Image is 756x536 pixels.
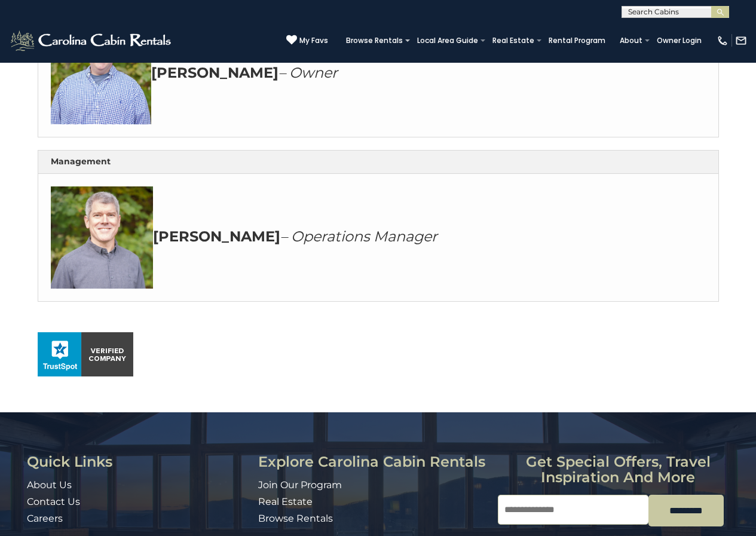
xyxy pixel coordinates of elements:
[299,35,328,46] span: My Favs
[340,32,409,49] a: Browse Rentals
[278,64,338,81] em: – Owner
[27,454,249,470] h3: Quick Links
[258,496,313,507] a: Real Estate
[9,29,175,53] img: White-1-2.png
[27,496,80,507] a: Contact Us
[735,35,747,47] img: mail-regular-white.png
[258,479,342,491] a: Join Our Program
[286,35,328,47] a: My Favs
[614,32,648,49] a: About
[27,479,72,491] a: About Us
[280,228,437,245] em: – Operations Manager
[27,513,63,524] a: Careers
[498,454,738,486] h3: Get special offers, travel inspiration and more
[51,156,111,167] strong: Management
[153,228,280,245] strong: [PERSON_NAME]
[717,35,729,47] img: phone-regular-white.png
[38,332,133,376] img: seal_horizontal.png
[486,32,540,49] a: Real Estate
[151,64,278,81] strong: [PERSON_NAME]
[651,32,708,49] a: Owner Login
[543,32,611,49] a: Rental Program
[258,454,489,470] h3: Explore Carolina Cabin Rentals
[258,513,333,524] a: Browse Rentals
[411,32,484,49] a: Local Area Guide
